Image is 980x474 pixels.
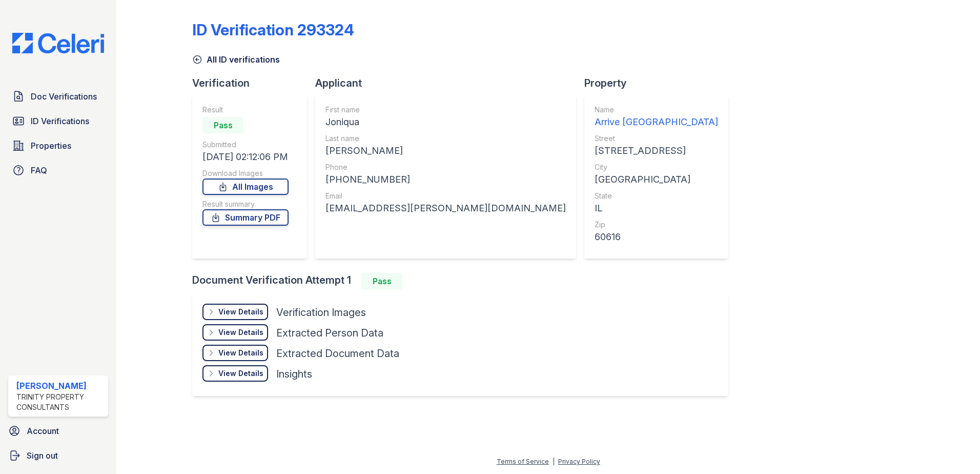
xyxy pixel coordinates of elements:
span: ID Verifications [31,115,89,127]
div: Extracted Document Data [276,346,399,361]
a: Doc Verifications [8,86,108,107]
div: City [595,162,718,172]
span: FAQ [31,164,47,176]
div: Phone [325,162,566,172]
a: Summary PDF [202,209,289,226]
div: [PERSON_NAME] [325,144,566,158]
a: FAQ [8,160,108,181]
div: [DATE] 02:12:06 PM [202,150,289,164]
div: Zip [595,220,718,230]
a: Sign out [4,445,112,466]
div: Extracted Person Data [276,326,383,340]
div: Document Verification Attempt 1 [192,273,737,289]
div: Name [595,105,718,115]
div: Result [202,105,289,115]
div: Result summary [202,199,289,209]
div: State [595,191,718,201]
div: [EMAIL_ADDRESS][PERSON_NAME][DOMAIN_NAME] [325,201,566,215]
a: Terms of Service [497,458,549,465]
a: Privacy Policy [558,458,600,465]
div: Pass [202,117,243,133]
a: All Images [202,179,289,195]
div: View Details [218,368,263,379]
div: Joniqua [325,115,566,129]
div: Applicant [315,76,584,90]
div: Trinity Property Consultants [16,392,104,412]
a: ID Verifications [8,111,108,131]
div: Verification [192,76,315,90]
a: Account [4,421,112,441]
div: Pass [361,273,402,289]
div: [GEOGRAPHIC_DATA] [595,172,718,187]
span: Sign out [27,449,58,462]
div: Street [595,133,718,144]
span: Account [27,425,59,437]
div: Submitted [202,140,289,150]
div: 60616 [595,230,718,244]
a: Properties [8,135,108,156]
div: Insights [276,367,312,381]
a: Name Arrive [GEOGRAPHIC_DATA] [595,105,718,129]
div: View Details [218,348,263,358]
div: IL [595,201,718,215]
img: CE_Logo_Blue-a8612792a0a2168367f1c8372b55b34899dd931a85d93a1a3d3e32e68fde9ad4.png [4,33,112,53]
span: Properties [31,140,71,152]
div: Arrive [GEOGRAPHIC_DATA] [595,115,718,129]
div: Download Images [202,168,289,179]
div: View Details [218,327,263,338]
div: Last name [325,133,566,144]
div: | [553,458,555,465]
div: [STREET_ADDRESS] [595,144,718,158]
div: [PHONE_NUMBER] [325,172,566,187]
a: All ID verifications [192,53,280,66]
div: View Details [218,307,263,317]
div: Property [584,76,737,90]
div: ID Verification 293324 [192,21,354,39]
div: Email [325,191,566,201]
div: First name [325,105,566,115]
span: Doc Verifications [31,90,97,103]
div: Verification Images [276,305,366,320]
div: [PERSON_NAME] [16,380,104,392]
